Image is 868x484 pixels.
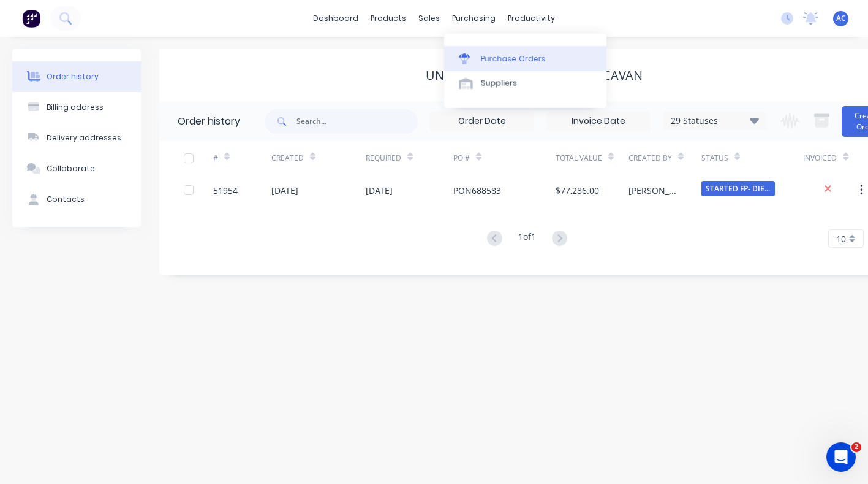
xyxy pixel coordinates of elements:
img: Factory [22,9,40,28]
a: Suppliers [444,71,606,96]
div: Suppliers [481,78,518,89]
button: Delivery addresses [12,123,141,153]
span: 10 [836,232,846,245]
div: 1 of 1 [518,230,536,248]
div: Required [366,141,453,175]
span: STARTED FP- DIE... [701,181,775,196]
div: Collaborate [47,163,95,174]
span: 2 [851,442,861,452]
div: [DATE] [271,184,298,197]
input: Invoice Date [547,112,650,131]
div: 51954 [213,184,238,197]
input: Search... [296,109,418,134]
div: Order history [178,114,240,129]
div: Invoiced [803,153,837,164]
div: Total Value [556,153,602,164]
button: Order history [12,61,141,92]
div: Created By [628,141,701,175]
iframe: Intercom live chat [826,442,856,472]
div: Created By [628,153,672,164]
div: Status [701,141,804,175]
div: Created [271,141,366,175]
div: 29 Statuses [663,114,766,128]
span: AC [836,13,846,24]
div: Purchase Orders [481,53,546,64]
div: [PERSON_NAME] [628,184,677,197]
a: dashboard [307,9,364,28]
div: Required [366,153,401,164]
input: Order Date [431,112,534,131]
div: PON688583 [453,184,501,197]
div: Created [271,153,304,164]
button: Contacts [12,184,141,215]
div: purchasing [446,9,502,28]
button: Collaborate [12,153,141,184]
a: Purchase Orders [444,46,606,71]
div: PO # [453,153,470,164]
button: Billing address [12,92,141,123]
div: sales [412,9,446,28]
div: Status [701,153,728,164]
div: # [213,153,218,164]
div: Billing address [47,102,104,113]
div: [DATE] [366,184,393,197]
div: $77,286.00 [556,184,599,197]
div: Invoiced [803,141,861,175]
div: products [364,9,412,28]
div: UNITED EQUIPMENT PTY LTD - CAVAN [426,68,643,83]
div: Delivery addresses [47,133,121,144]
div: # [213,141,271,175]
div: Total Value [556,141,628,175]
div: productivity [502,9,561,28]
div: PO # [453,141,556,175]
div: Contacts [47,194,85,205]
div: Order history [47,71,99,82]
